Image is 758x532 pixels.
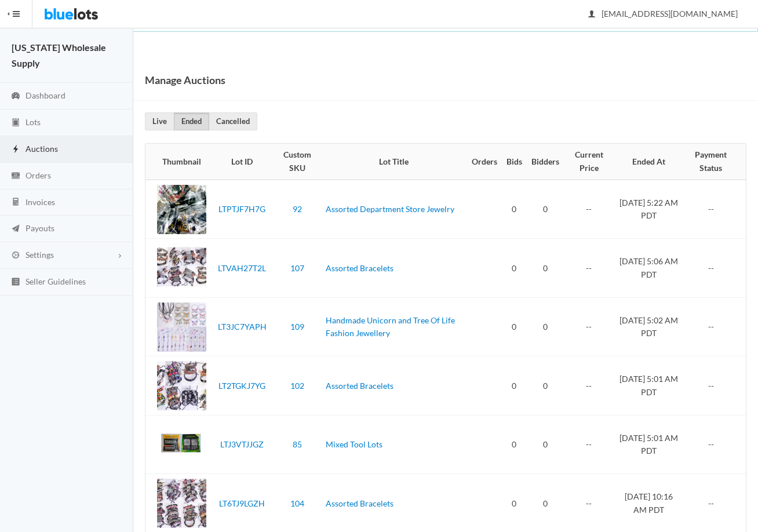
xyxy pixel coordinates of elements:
a: Assorted Bracelets [326,263,393,273]
ion-icon: cash [10,171,21,182]
span: Dashboard [25,90,65,100]
span: Payouts [25,223,54,233]
ion-icon: paper plane [10,224,21,235]
h1: Manage Auctions [145,71,225,89]
a: 104 [290,498,304,508]
td: -- [564,415,614,474]
td: [DATE] 5:01 AM PDT [614,356,683,416]
a: LT6TJ9LGZH [219,498,265,508]
a: LTJ3VTJJGZ [220,439,264,449]
a: 102 [290,381,304,391]
span: Seller Guidelines [25,276,86,286]
span: Auctions [25,144,58,154]
a: Mixed Tool Lots [326,439,382,449]
a: 107 [290,263,304,273]
a: Cancelled [209,112,257,130]
ion-icon: calculator [10,197,21,208]
td: -- [683,356,746,416]
td: 0 [502,415,527,474]
ion-icon: speedometer [10,91,21,102]
span: Lots [25,117,41,127]
td: -- [564,239,614,298]
th: Lot Title [321,144,467,180]
td: 0 [502,297,527,356]
th: Lot ID [211,144,273,180]
td: -- [683,180,746,239]
a: LT3JC7YAPH [218,322,267,331]
td: [DATE] 5:06 AM PDT [614,239,683,298]
ion-icon: list box [10,277,21,288]
td: 0 [527,415,564,474]
a: LT2TGKJ7YG [218,381,265,391]
th: Bids [502,144,527,180]
td: [DATE] 5:22 AM PDT [614,180,683,239]
ion-icon: clipboard [10,118,21,129]
th: Payment Status [683,144,746,180]
td: -- [683,297,746,356]
a: 92 [293,204,302,214]
strong: [US_STATE] Wholesale Supply [12,42,106,68]
td: -- [683,239,746,298]
td: 0 [527,297,564,356]
a: LTPTJF7H7G [218,204,265,214]
td: 0 [527,180,564,239]
td: -- [564,356,614,416]
td: 0 [527,356,564,416]
td: 0 [502,356,527,416]
td: 0 [502,180,527,239]
td: [DATE] 5:01 AM PDT [614,415,683,474]
td: -- [683,415,746,474]
th: Orders [467,144,502,180]
a: Handmade Unicorn and Tree Of Life Fashion Jewellery [326,315,455,338]
a: 109 [290,322,304,331]
span: Orders [25,170,51,180]
td: -- [564,297,614,356]
a: LTVAH27T2L [218,263,266,273]
ion-icon: flash [10,144,21,155]
td: 0 [502,239,527,298]
a: Assorted Department Store Jewelry [326,204,454,214]
th: Ended At [614,144,683,180]
td: [DATE] 5:02 AM PDT [614,297,683,356]
a: 85 [293,439,302,449]
a: Ended [174,112,209,130]
span: Settings [25,250,54,260]
a: Live [145,112,174,130]
a: Assorted Bracelets [326,381,393,391]
th: Custom SKU [273,144,321,180]
th: Current Price [564,144,614,180]
span: Invoices [25,197,55,207]
td: 0 [527,239,564,298]
span: [EMAIL_ADDRESS][DOMAIN_NAME] [589,9,738,19]
th: Bidders [527,144,564,180]
ion-icon: person [586,9,597,20]
a: Assorted Bracelets [326,498,393,508]
ion-icon: cog [10,250,21,261]
td: -- [564,180,614,239]
th: Thumbnail [145,144,211,180]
